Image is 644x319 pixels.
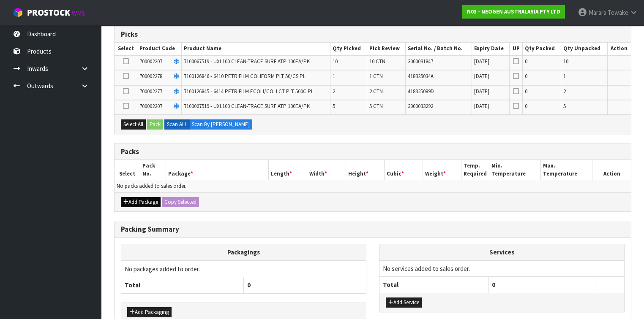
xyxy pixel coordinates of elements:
[247,281,251,289] span: 0
[525,103,527,110] span: 0
[461,160,489,180] th: Temp. Required
[333,88,335,95] span: 2
[330,43,367,55] th: Qty Picked
[607,43,631,55] th: Action
[127,307,172,317] button: Add Packaging
[121,197,161,207] button: Add Package
[27,7,70,18] span: ProStock
[346,160,384,180] th: Height
[541,160,592,180] th: Max. Temperature
[121,148,625,156] h3: Packs
[386,297,422,308] button: Add Service
[182,43,330,55] th: Product Name
[408,73,434,80] span: 418325034A
[121,277,244,293] th: Total
[408,103,433,110] span: 3000033292
[115,43,137,55] th: Select
[592,160,631,180] th: Action
[489,160,541,180] th: Min. Temperature
[510,43,523,55] th: UP
[563,73,566,80] span: 1
[121,244,366,261] th: Packagings
[121,30,625,38] h3: Picks
[474,88,489,95] span: [DATE]
[166,160,269,180] th: Package
[184,58,310,65] span: 7100067519 - UXL100 CLEAN-TRACE SURF ATP 100EA/PK
[184,103,310,110] span: 7100067519 - UXL100 CLEAN-TRACE SURF ATP 100EA/PK
[369,103,383,110] span: 5 CTN
[462,5,565,19] a: N03 - NEOGEN AUSTRALASIA PTY LTD
[140,160,166,180] th: Pack No.
[608,8,628,16] span: Tewake
[367,43,406,55] th: Pick Review
[174,89,179,95] i: Frozen Goods
[184,88,314,95] span: 7100126845 - 6414 PETRIFILM ECOLI/COLI CT PLT 500C PL
[467,8,560,15] strong: N03 - NEOGEN AUSTRALASIA PTY LTD
[137,43,182,55] th: Product Code
[563,88,566,95] span: 2
[369,73,383,80] span: 1 CTN
[474,58,489,65] span: [DATE]
[174,74,179,79] i: Frozen Goods
[139,103,162,110] span: 700002207
[563,103,566,110] span: 5
[379,244,624,260] th: Services
[369,58,385,65] span: 10 CTN
[174,104,179,109] i: Frozen Goods
[139,58,162,65] span: 700002207
[115,180,631,192] td: No packs added to sales order.
[121,261,366,277] td: No packages added to order.
[189,119,252,130] label: Scan By [PERSON_NAME]
[408,58,433,65] span: 3000031847
[147,119,163,130] button: Pack
[406,43,472,55] th: Serial No. / Batch No.
[408,88,434,95] span: 418325089D
[379,260,624,276] td: No services added to sales order.
[333,58,338,65] span: 10
[474,73,489,80] span: [DATE]
[139,88,162,95] span: 700002277
[474,103,489,110] span: [DATE]
[379,277,488,293] th: Total
[525,88,527,95] span: 0
[472,43,510,55] th: Expiry Date
[589,8,606,16] span: Marara
[523,43,561,55] th: Qty Packed
[307,160,346,180] th: Width
[563,58,568,65] span: 10
[121,225,625,233] h3: Packing Summary
[268,160,307,180] th: Length
[184,73,306,80] span: 7100126846 - 6410 PETRIFILM COLIFORM PLT 50/CS PL
[174,59,179,65] i: Frozen Goods
[561,43,607,55] th: Qty Unpacked
[384,160,423,180] th: Cubic
[423,160,461,180] th: Weight
[115,160,140,180] th: Select
[333,73,335,80] span: 1
[525,58,527,65] span: 0
[121,119,146,130] button: Select All
[369,88,383,95] span: 2 CTN
[139,73,162,80] span: 700002278
[72,9,85,17] small: WMS
[333,103,335,110] span: 5
[162,197,199,207] button: Copy Selected
[492,281,495,289] span: 0
[525,73,527,80] span: 0
[164,119,190,130] label: Scan ALL
[13,7,23,18] img: cube-alt.png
